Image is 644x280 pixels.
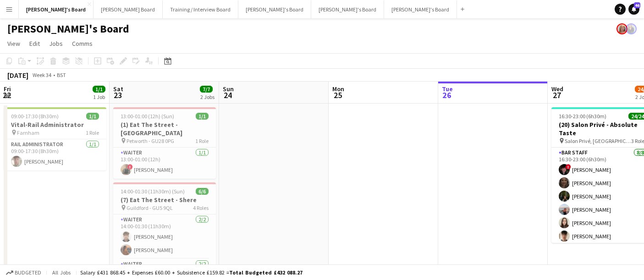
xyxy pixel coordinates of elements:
button: [PERSON_NAME]'s Board [19,0,94,18]
app-job-card: 09:00-17:30 (8h30m)1/1Vital-Rail Administrator Farnham1 RoleRail Administrator1/109:00-17:30 (8h3... [4,107,106,170]
span: Sat [113,85,123,93]
span: 6/6 [196,188,209,195]
span: Salon Privé, [GEOGRAPHIC_DATA] [565,137,631,144]
span: All jobs [50,269,72,276]
span: 25 [331,90,344,100]
span: Fri [4,85,11,93]
a: View [4,38,24,49]
div: 2 Jobs [200,93,215,100]
span: ! [127,164,133,170]
span: Edit [29,39,40,48]
span: View [7,39,20,48]
div: 1 Job [93,93,105,100]
span: 4 Roles [193,204,209,211]
span: 7/7 [200,86,213,93]
span: 24 [221,90,234,100]
span: 23 [112,90,123,100]
a: Comms [68,38,96,49]
span: Week 34 [30,71,53,78]
span: ! [566,164,571,170]
h3: Vital-Rail Administrator [4,121,106,129]
button: [PERSON_NAME]'s Board [384,0,457,18]
span: Budgeted [15,269,41,276]
span: Jobs [49,39,63,48]
app-user-avatar: Thomasina Dixon [626,23,637,34]
div: [DATE] [7,71,28,80]
span: Tue [442,85,453,93]
h3: (7) Eat The Street - Shere [113,196,216,204]
span: 1 Role [195,137,209,144]
span: 14:00-01:30 (11h30m) (Sun) [121,188,185,195]
span: 09:00-17:30 (8h30m) [11,113,59,120]
span: 13:00-01:00 (12h) (Sun) [121,113,174,120]
span: 1 Role [86,129,99,136]
span: Mon [332,85,344,93]
span: Farnham [17,129,39,136]
div: BST [57,71,66,78]
button: [PERSON_NAME]'s Board [311,0,384,18]
button: [PERSON_NAME] Board [94,0,163,18]
span: Comms [72,39,93,48]
button: Training / Interview Board [163,0,238,18]
span: 22 [2,90,11,100]
span: Wed [551,85,563,93]
a: Jobs [45,38,66,49]
span: Petworth - GU28 0PG [127,137,174,144]
span: 1/1 [196,113,209,120]
h1: [PERSON_NAME]'s Board [7,22,129,36]
app-card-role: Waiter2/214:00-01:30 (11h30m)[PERSON_NAME][PERSON_NAME] [113,214,216,259]
button: [PERSON_NAME]'s Board [238,0,311,18]
span: Sun [223,85,234,93]
span: 16:30-23:00 (6h30m) [559,113,606,120]
app-card-role: Waiter1/113:00-01:00 (12h)![PERSON_NAME] [113,148,216,179]
span: Guildford - GU5 9QL [127,204,173,211]
app-job-card: 13:00-01:00 (12h) (Sun)1/1(1) Eat The Street - [GEOGRAPHIC_DATA] Petworth - GU28 0PG1 RoleWaiter1... [113,107,216,179]
span: 1/1 [93,86,105,93]
span: 27 [550,90,563,100]
app-user-avatar: Caitlin Simpson-Hodson [616,23,627,34]
span: 26 [440,90,453,100]
app-card-role: Rail Administrator1/109:00-17:30 (8h30m)[PERSON_NAME] [4,139,106,170]
span: 46 [634,2,640,8]
a: Edit [26,38,44,49]
div: Salary £431 868.45 + Expenses £60.00 + Subsistence £159.82 = [80,269,303,276]
button: Budgeted [5,268,43,278]
span: 1/1 [86,113,99,120]
a: 46 [628,4,639,15]
span: Total Budgeted £432 088.27 [229,269,303,276]
h3: (1) Eat The Street - [GEOGRAPHIC_DATA] [113,121,216,137]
